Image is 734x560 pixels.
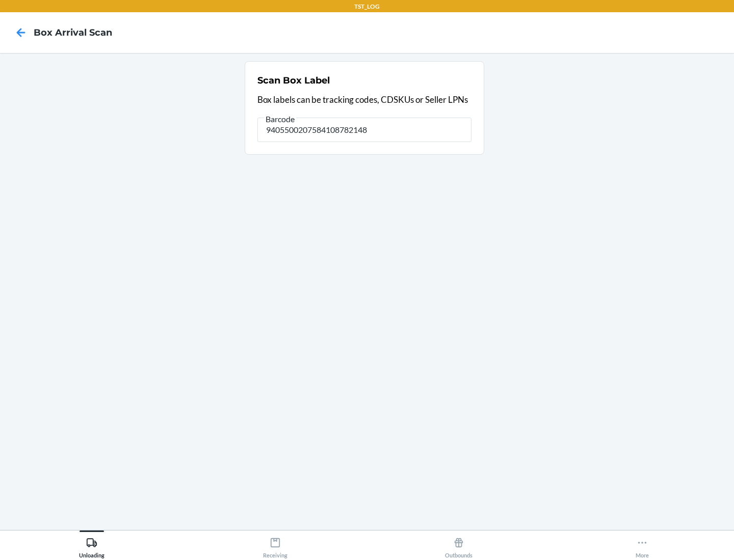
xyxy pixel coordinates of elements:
[257,74,330,87] h2: Scan Box Label
[367,530,550,558] button: Outbounds
[79,533,104,558] div: Unloading
[263,533,287,558] div: Receiving
[445,533,473,558] div: Outbounds
[550,530,734,558] button: More
[636,533,649,558] div: More
[183,530,367,558] button: Receiving
[34,26,112,39] h4: Box Arrival Scan
[257,118,471,142] input: Barcode
[354,2,380,11] p: TST_LOG
[257,93,471,106] p: Box labels can be tracking codes, CDSKUs or Seller LPNs
[264,114,296,124] span: Barcode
